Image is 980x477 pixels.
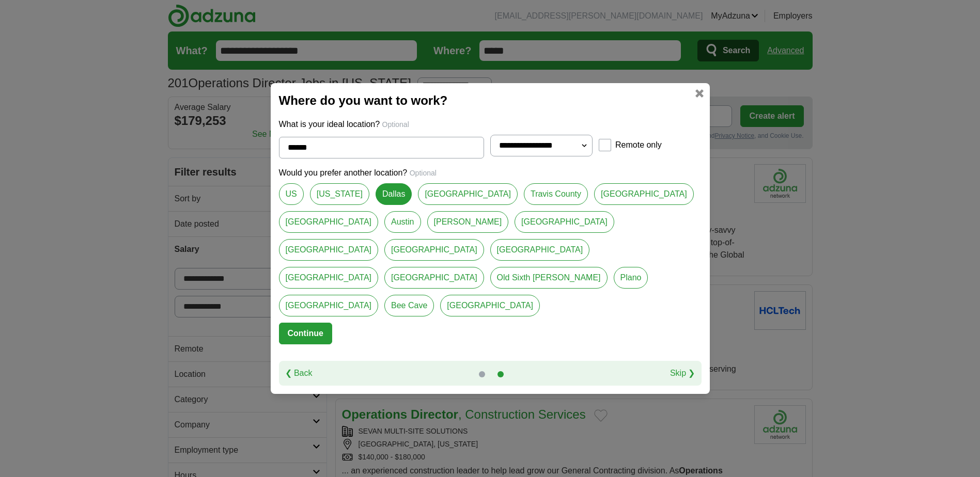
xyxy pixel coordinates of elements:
span: Optional [382,120,409,129]
a: [PERSON_NAME] [427,211,509,233]
a: [GEOGRAPHIC_DATA] [384,267,484,289]
a: [GEOGRAPHIC_DATA] [279,239,379,261]
label: Remote only [615,139,662,151]
a: [GEOGRAPHIC_DATA] [384,239,484,261]
a: Bee Cave [384,295,434,316]
a: [GEOGRAPHIC_DATA] [490,239,590,261]
a: Travis County [524,183,588,205]
a: Dallas [376,183,412,205]
a: ❮ Back [285,367,313,379]
p: What is your ideal location? [279,118,702,131]
a: [GEOGRAPHIC_DATA] [279,211,379,233]
a: Austin [384,211,421,233]
a: Skip ❯ [670,367,695,379]
a: [GEOGRAPHIC_DATA] [515,211,614,233]
a: Plano [614,267,648,289]
span: Optional [410,169,437,177]
h2: Where do you want to work? [279,91,702,110]
a: [GEOGRAPHIC_DATA] [594,183,694,205]
a: [GEOGRAPHIC_DATA] [279,295,379,316]
button: Continue [279,323,332,344]
a: Old Sixth [PERSON_NAME] [490,267,608,289]
a: [US_STATE] [310,183,369,205]
a: [GEOGRAPHIC_DATA] [279,267,379,289]
a: US [279,183,304,205]
p: Would you prefer another location? [279,167,702,179]
a: [GEOGRAPHIC_DATA] [440,295,540,316]
a: [GEOGRAPHIC_DATA] [418,183,518,205]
